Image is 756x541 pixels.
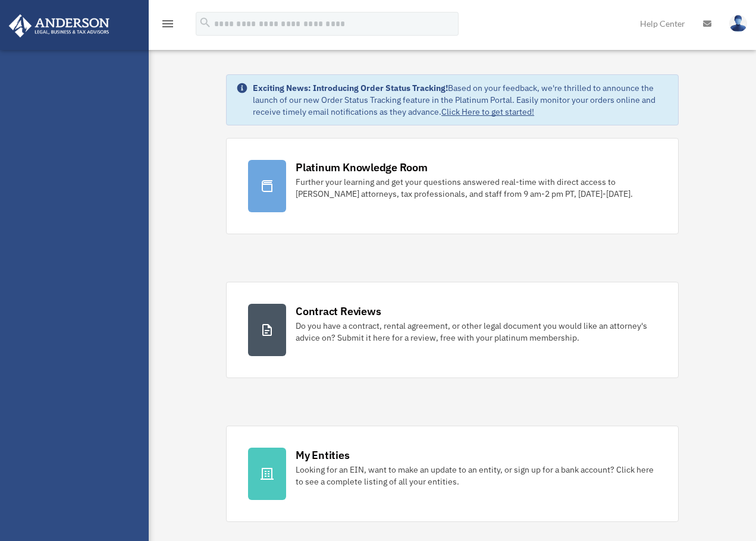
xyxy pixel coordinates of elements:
div: My Entities [296,448,349,463]
div: Contract Reviews [296,304,381,319]
a: My Entities Looking for an EIN, want to make an update to an entity, or sign up for a bank accoun... [226,426,679,522]
div: Platinum Knowledge Room [296,160,428,175]
strong: Exciting News: Introducing Order Status Tracking! [253,83,448,93]
div: Looking for an EIN, want to make an update to an entity, or sign up for a bank account? Click her... [296,464,657,487]
div: Do you have a contract, rental agreement, or other legal document you would like an attorney's ad... [296,320,657,344]
div: Further your learning and get your questions answered real-time with direct access to [PERSON_NAM... [296,176,657,200]
img: User Pic [729,15,747,32]
a: Contract Reviews Do you have a contract, rental agreement, or other legal document you would like... [226,282,679,378]
a: Platinum Knowledge Room Further your learning and get your questions answered real-time with dire... [226,138,679,234]
i: menu [161,17,175,31]
a: menu [161,21,175,31]
div: Based on your feedback, we're thrilled to announce the launch of our new Order Status Tracking fe... [253,82,669,118]
a: Click Here to get started! [441,106,534,117]
img: Anderson Advisors Platinum Portal [5,14,113,37]
i: search [199,16,212,29]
